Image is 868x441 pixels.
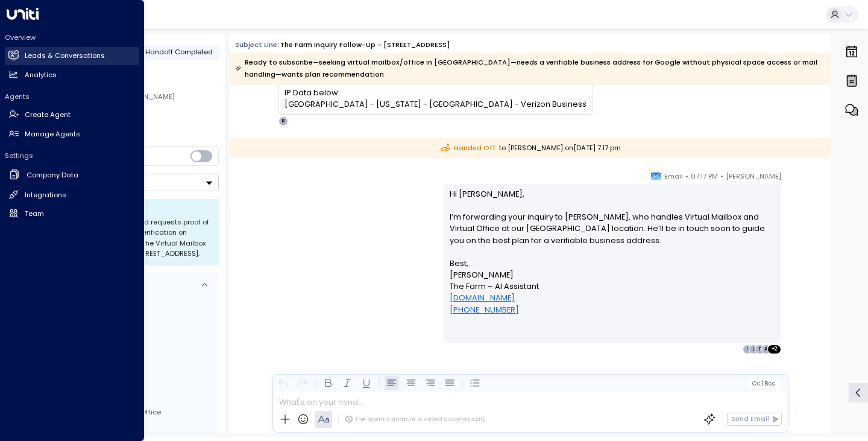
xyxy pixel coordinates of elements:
div: The Farm Inquiry Follow-up - [STREET_ADDRESS] [280,40,450,50]
a: Create Agent [5,106,139,124]
a: Analytics [5,66,139,84]
span: Subject Line: [235,40,279,49]
div: to [PERSON_NAME] on [DATE] 7:17 pm [230,138,831,158]
p: Hi [PERSON_NAME], I’m forwarding your inquiry to [PERSON_NAME], who handles Virtual Mailbox and V... [450,188,776,258]
p: Best, [450,258,776,269]
span: Email [664,170,683,182]
div: A [761,344,771,354]
a: Company Data [5,165,139,185]
a: [PHONE_NUMBER] [450,304,519,316]
a: Manage Agents [5,125,139,143]
div: Ready to subscribe—seeking virtual mailbox/office in [GEOGRAPHIC_DATA]—needs a verifiable busines... [235,56,825,80]
h2: Manage Agents [25,129,80,139]
div: + 2 [767,344,781,354]
span: • [685,170,688,182]
h2: Settings [5,151,139,160]
span: [PERSON_NAME] [726,170,781,182]
button: Redo [295,376,310,390]
a: Team [5,205,139,223]
img: 5_headshot.jpg [786,170,805,189]
div: R [278,116,288,126]
h2: Create Agent [25,110,71,120]
p: [PERSON_NAME] The Farm – AI Assistant [450,269,776,316]
a: Integrations [5,186,139,204]
span: 07:17 PM [691,170,718,182]
h2: Company Data [27,170,78,180]
span: • [720,170,723,182]
div: I [743,344,752,354]
h2: Analytics [25,70,57,80]
h2: Leads & Conversations [25,51,105,61]
a: Leads & Conversations [5,47,139,65]
h2: Integrations [25,190,66,200]
div: L [749,344,758,354]
span: Handed Off [441,143,495,153]
h2: Overview [5,33,139,42]
span: | [761,380,763,387]
div: T [755,344,764,354]
h2: Agents [5,92,139,101]
a: [DOMAIN_NAME] [450,292,515,303]
h2: Team [25,209,44,219]
div: The agent signature is added automatically [345,415,485,424]
span: Cc Bcc [752,380,775,387]
span: Handoff Completed [145,47,213,57]
button: Undo [276,376,291,390]
button: Cc|Bcc [747,379,779,388]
